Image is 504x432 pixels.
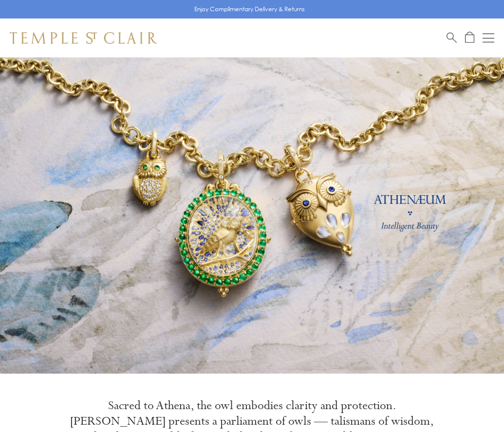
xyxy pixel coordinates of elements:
p: Enjoy Complimentary Delivery & Returns [194,4,305,14]
img: Temple St. Clair [10,32,157,44]
button: Open navigation [483,32,494,44]
a: Open Shopping Bag [465,32,474,44]
a: Search [447,32,457,44]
